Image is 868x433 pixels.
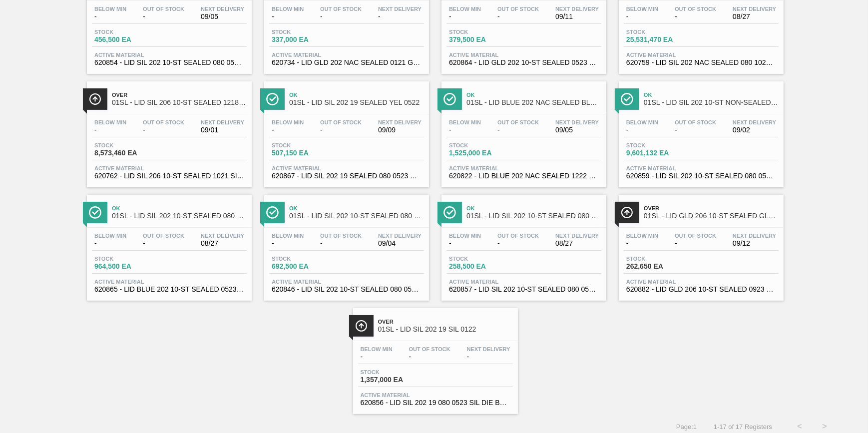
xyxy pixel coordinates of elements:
[378,233,422,239] span: Next Delivery
[733,13,776,20] span: 08/27
[733,233,776,239] span: Next Delivery
[449,59,599,66] span: 620864 - LID GLD 202 10-ST SEALED 0523 GLD MCC 06
[409,346,450,352] span: Out Of Stock
[675,6,716,12] span: Out Of Stock
[675,240,716,247] span: -
[94,126,126,134] span: -
[626,119,658,125] span: Below Min
[626,6,658,12] span: Below Min
[361,353,393,361] span: -
[644,92,779,98] span: Ok
[449,233,481,239] span: Below Min
[355,320,368,332] img: Ícone
[449,256,519,262] span: Stock
[449,279,599,285] span: Active Material
[89,206,101,219] img: Ícone
[497,6,539,12] span: Out Of Stock
[320,6,362,12] span: Out Of Stock
[272,279,422,285] span: Active Material
[626,233,658,239] span: Below Min
[94,286,244,293] span: 620865 - LID BLUE 202 10-ST SEALED 0523 BLU DIE M
[378,13,422,20] span: -
[94,263,164,270] span: 964,500 EA
[201,233,244,239] span: Next Delivery
[626,279,776,285] span: Active Material
[449,172,599,180] span: 620822 - LID BLUE 202 NAC SEALED 1222 BLU DIE EPO
[272,119,304,125] span: Below Min
[555,13,599,20] span: 09/11
[272,36,342,43] span: 337,000 EA
[555,240,599,247] span: 08/27
[272,6,304,12] span: Below Min
[497,240,539,247] span: -
[272,142,342,148] span: Stock
[443,206,456,219] img: Ícone
[626,13,658,20] span: -
[94,6,126,12] span: Below Min
[626,36,696,43] span: 25,531,470 EA
[94,149,164,157] span: 8,573,460 EA
[626,256,696,262] span: Stock
[94,240,126,247] span: -
[409,353,450,361] span: -
[79,74,257,187] a: ÍconeOver01SL - LID SIL 206 10-ST SEALED 1218 SIL 2018 OBelow Min-Out Of Stock-Next Delivery09/01...
[320,119,362,125] span: Out Of Stock
[675,119,716,125] span: Out Of Stock
[94,256,164,262] span: Stock
[467,353,510,361] span: -
[497,126,539,134] span: -
[626,165,776,171] span: Active Material
[272,52,422,58] span: Active Material
[361,376,431,384] span: 1,357,000 EA
[449,36,519,43] span: 379,500 EA
[94,165,244,171] span: Active Material
[466,205,601,211] span: Ok
[611,74,789,187] a: ÍconeOk01SL - LID SIL 202 10-ST NON-SEALED 088 0824 SIBelow Min-Out Of Stock-Next Delivery09/02St...
[626,263,696,270] span: 262,650 EA
[466,212,601,220] span: 01SL - LID SIL 202 10-ST SEALED 080 0520 PNK NE
[112,205,247,211] span: Ok
[449,142,519,148] span: Stock
[443,93,456,105] img: Ícone
[449,52,599,58] span: Active Material
[378,319,513,325] span: Over
[378,126,422,134] span: 09/09
[733,126,776,134] span: 09/02
[112,212,247,220] span: 01SL - LID SIL 202 10-ST SEALED 080 0618 ULT 06
[94,142,164,148] span: Stock
[272,256,342,262] span: Stock
[621,206,633,219] img: Ícone
[112,99,247,106] span: 01SL - LID SIL 206 10-ST SEALED 1218 SIL 2018 O
[676,423,697,431] span: Page : 1
[626,142,696,148] span: Stock
[449,126,481,134] span: -
[449,149,519,157] span: 1,525,000 EA
[143,126,184,134] span: -
[733,240,776,247] span: 09/12
[257,74,434,187] a: ÍconeOk01SL - LID SIL 202 19 SEALED YEL 0522Below Min-Out Of Stock-Next Delivery09/09Stock507,150...
[361,392,510,398] span: Active Material
[201,6,244,12] span: Next Delivery
[466,99,601,106] span: 01SL - LID BLUE 202 NAC SEALED BLU 0322
[361,346,393,352] span: Below Min
[289,99,424,106] span: 01SL - LID SIL 202 19 SEALED YEL 0522
[378,6,422,12] span: Next Delivery
[257,187,434,301] a: ÍconeOk01SL - LID SIL 202 10-ST SEALED 080 0618 STB 06Below Min-Out Of Stock-Next Delivery09/04St...
[675,13,716,20] span: -
[272,126,304,134] span: -
[555,119,599,125] span: Next Delivery
[320,126,362,134] span: -
[644,205,779,211] span: Over
[644,212,779,220] span: 01SL - LID GLD 206 10-ST SEALED GLD 0623
[272,263,342,270] span: 692,500 EA
[467,346,510,352] span: Next Delivery
[611,187,789,301] a: ÍconeOver01SL - LID GLD 206 10-ST SEALED GLD 0623Below Min-Out Of Stock-Next Delivery09/12Stock26...
[712,423,772,431] span: 1 - 17 of 17 Registers
[272,286,422,293] span: 620846 - LID SIL 202 10-ST SEALED 080 0523 STB 06
[378,326,513,333] span: 01SL - LID SIL 202 19 SIL 0122
[79,187,257,301] a: ÍconeOk01SL - LID SIL 202 10-ST SEALED 080 0618 ULT 06Below Min-Out Of Stock-Next Delivery08/27St...
[675,233,716,239] span: Out Of Stock
[94,172,244,180] span: 620762 - LID SIL 206 10-ST SEALED 1021 SIL 0.0090
[626,29,696,35] span: Stock
[266,206,279,219] img: Ícone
